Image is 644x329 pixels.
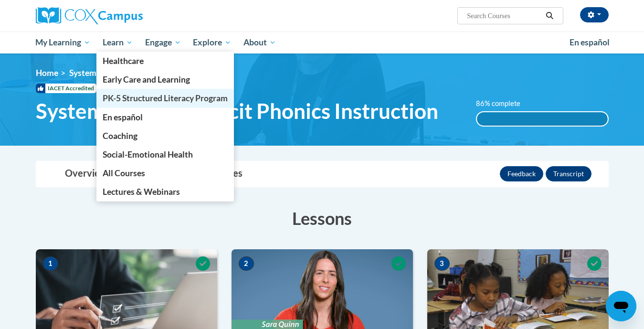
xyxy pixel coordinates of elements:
[476,98,531,109] label: 86% complete
[145,37,181,48] span: Engage
[96,164,234,182] a: All Courses
[103,168,145,178] span: All Courses
[69,68,230,78] span: Systematic and Explicit Phonics Instruction
[36,7,217,24] a: Cox Campus
[30,32,97,53] a: My Learning
[36,7,143,24] img: Cox Campus
[35,37,90,48] span: My Learning
[606,291,636,321] iframe: Button to launch messaging window
[477,112,608,126] div: 100%
[55,161,117,187] a: Overview
[103,37,133,48] span: Learn
[239,256,254,271] span: 2
[103,149,193,159] span: Social-Emotional Health
[139,32,187,53] a: Engage
[21,32,623,53] div: Main menu
[500,166,543,181] button: Feedback
[103,93,228,103] span: PK-5 Structured Literacy Program
[96,70,234,89] a: Early Care and Learning
[580,7,609,22] button: Account Settings
[96,32,139,53] a: Learn
[36,206,609,230] h3: Lessons
[96,108,234,127] a: En español
[570,37,610,47] span: En español
[434,256,450,271] span: 3
[96,89,234,107] a: PK-5 Structured Literacy Program
[103,112,143,122] span: En español
[542,10,557,21] button: Search
[36,68,58,78] a: Home
[36,84,96,93] span: IACET Accredited
[96,127,234,145] a: Coaching
[96,145,234,164] a: Social-Emotional Health
[243,37,276,48] span: About
[43,256,58,271] span: 1
[187,32,237,53] a: Explore
[193,37,231,48] span: Explore
[103,56,144,66] span: Healthcare
[103,74,190,85] span: Early Care and Learning
[237,32,282,53] a: About
[466,10,542,21] input: Search Courses
[36,98,438,124] span: Systematic and Explicit Phonics Instruction
[546,166,591,181] button: Transcript
[563,32,616,53] a: En español
[103,187,180,197] span: Lectures & Webinars
[96,182,234,201] a: Lectures & Webinars
[96,52,234,70] a: Healthcare
[103,131,137,141] span: Coaching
